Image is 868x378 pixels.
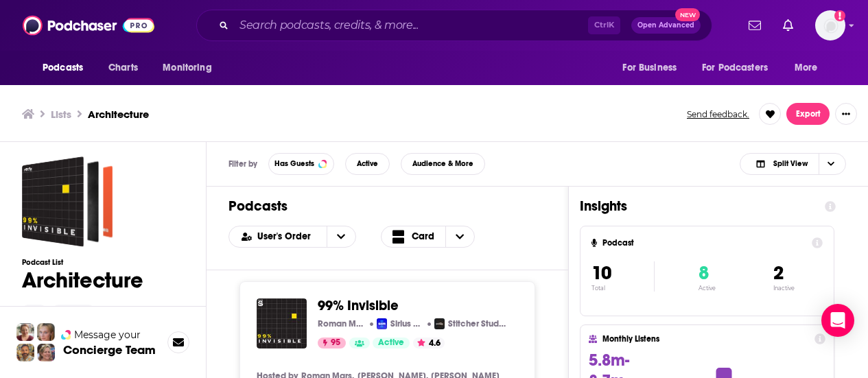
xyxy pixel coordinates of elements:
span: New [675,8,700,21]
span: Split View [773,160,808,167]
span: Active [357,160,378,167]
p: Stitcher Studios [448,318,507,329]
button: Choose View [740,153,846,175]
span: 8 [699,261,709,285]
h2: Choose List sort [228,226,356,248]
span: 2 [773,261,784,285]
div: 0 [22,305,47,317]
a: Stitcher StudiosStitcher Studios [434,318,507,329]
span: Charts [108,58,138,78]
img: Sirius XM [377,318,387,329]
h4: Monthly Listens [602,334,808,344]
a: Sirius XMSirius XM [377,318,424,329]
button: Send feedback. [683,108,753,120]
button: open menu [33,55,101,81]
a: 99% Invisible [318,298,399,314]
span: User's Order [257,232,316,241]
button: Show profile menu [815,10,845,40]
img: Barbara Profile [37,344,55,362]
span: Ctrl K [588,16,620,34]
div: [DATE] [100,305,133,316]
span: Open Advanced [637,22,694,29]
span: More [795,58,818,78]
button: Active [345,153,390,175]
a: Active [373,338,410,349]
h1: Architecture [22,267,143,294]
p: Sirius XM [390,318,424,329]
img: Sydney Profile [16,323,34,341]
span: Monitoring [163,58,211,78]
span: Logged in as tfnewsroom [815,10,845,40]
span: Audience & More [412,160,473,167]
button: open menu [229,232,327,241]
button: Show More Button [835,103,857,125]
span: Message your [74,328,141,342]
div: public [52,305,95,317]
button: Has Guests [268,153,334,175]
p: Active [699,285,716,292]
p: Roman Mars [318,318,366,329]
h3: Architecture [88,108,149,121]
img: Stitcher Studios [434,318,445,329]
button: Export [786,103,830,125]
h1: Podcasts [228,198,546,215]
span: 95 [331,336,340,350]
img: 99% Invisible [257,298,307,349]
button: open menu [153,55,229,81]
button: open menu [693,55,788,81]
span: For Business [622,58,677,78]
span: 10 [591,261,611,285]
h3: Concierge Team [63,343,156,357]
button: 4.6 [413,338,445,349]
a: Architecture [22,156,113,247]
p: Inactive [773,285,795,292]
span: Card [412,232,434,241]
img: Podchaser - Follow, Share and Rate Podcasts [23,12,154,38]
button: open menu [785,55,835,81]
h1: Insights [580,198,814,215]
button: open menu [327,226,355,247]
a: 95 [318,338,346,349]
a: Lists [51,108,71,121]
button: Audience & More [401,153,485,175]
div: Search podcasts, credits, & more... [196,10,712,41]
span: Has Guests [274,160,314,167]
button: Open AdvancedNew [631,17,701,34]
svg: Add a profile image [834,10,845,21]
span: For Podcasters [702,58,768,78]
button: open menu [613,55,694,81]
button: Choose View [381,226,476,248]
span: Active [378,336,404,350]
a: Charts [99,55,146,81]
h3: Podcast List [22,258,143,267]
img: User Profile [815,10,845,40]
span: 99% Invisible [318,297,399,314]
h3: Filter by [228,159,257,169]
span: Podcasts [43,58,83,78]
a: Show notifications dropdown [743,14,766,37]
div: Open Intercom Messenger [821,304,854,337]
img: Jon Profile [16,344,34,362]
input: Search podcasts, credits, & more... [234,14,588,36]
h2: Choose View [381,226,506,248]
p: Total [591,285,654,292]
a: Show notifications dropdown [777,14,799,37]
h4: Podcast [602,238,806,248]
img: Jules Profile [37,323,55,341]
